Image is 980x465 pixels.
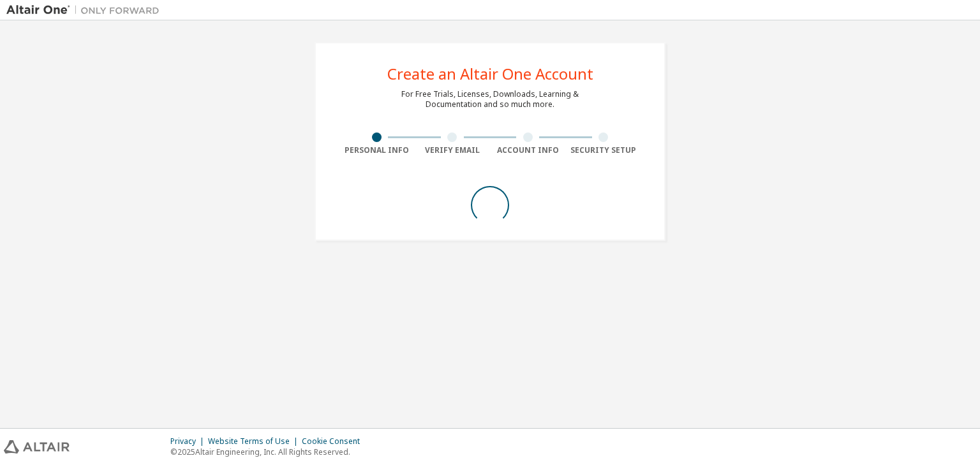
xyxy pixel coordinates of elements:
[4,440,70,454] img: altair_logo.svg
[339,145,415,155] div: Personal Info
[490,145,566,155] div: Account Info
[6,4,166,17] img: Altair One
[208,436,302,447] div: Website Terms of Use
[566,145,642,155] div: Security Setup
[302,436,367,447] div: Cookie Consent
[415,145,491,155] div: Verify Email
[170,436,208,447] div: Privacy
[401,89,579,110] div: For Free Trials, Licenses, Downloads, Learning & Documentation and so much more.
[387,66,593,82] div: Create an Altair One Account
[170,447,367,457] p: © 2025 Altair Engineering, Inc. All Rights Reserved.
